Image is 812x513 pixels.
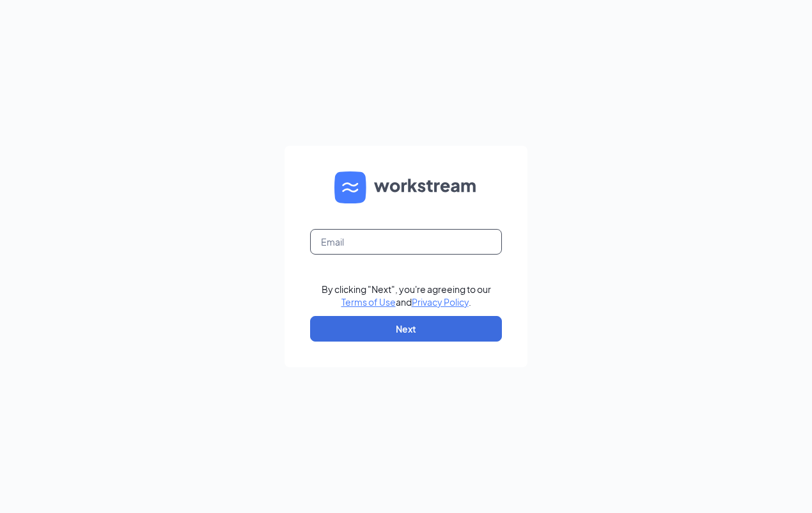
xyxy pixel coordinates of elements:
img: WS logo and Workstream text [334,171,478,203]
div: By clicking "Next", you're agreeing to our and . [322,283,491,308]
button: Next [310,316,502,342]
a: Terms of Use [341,296,396,308]
a: Privacy Policy [412,296,469,308]
input: Email [310,229,502,255]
